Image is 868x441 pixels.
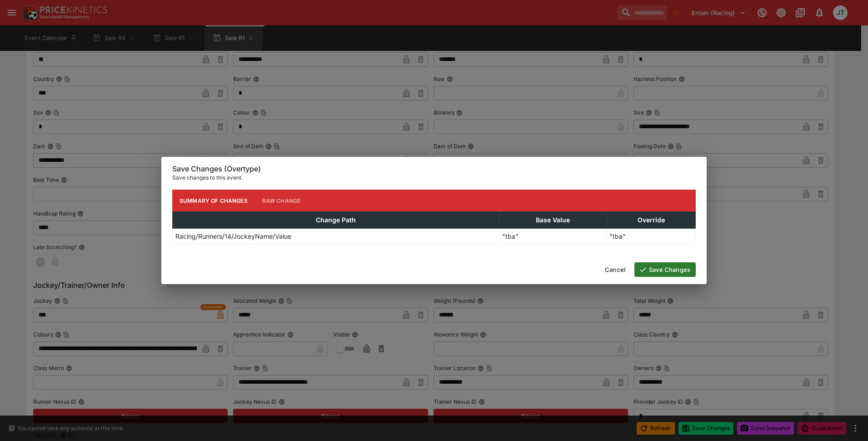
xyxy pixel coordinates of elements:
h6: Save Changes (Overtype) [172,164,696,174]
p: Save changes to this event. [172,173,696,182]
td: "tba" [607,229,696,244]
button: Raw Change [255,190,308,211]
button: Summary of Changes [172,190,255,211]
td: "tba" [499,229,607,244]
button: Save Changes [634,262,696,277]
button: Cancel [599,262,631,277]
th: Change Path [173,212,499,229]
th: Base Value [499,212,607,229]
th: Override [607,212,696,229]
p: Racing/Runners/14/JockeyName/Value [175,231,291,241]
